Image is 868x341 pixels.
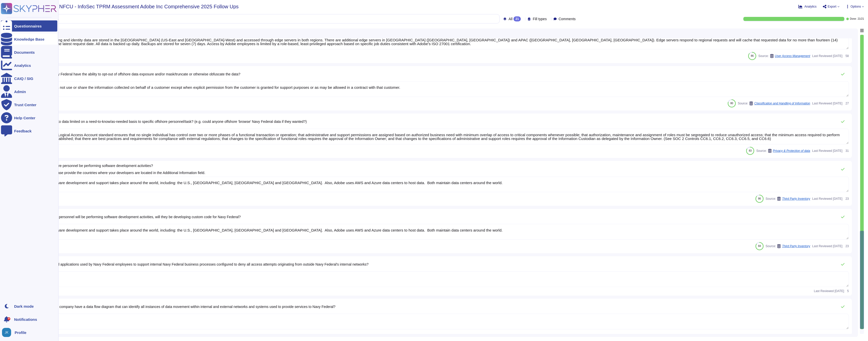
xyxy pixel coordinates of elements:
[858,18,864,20] span: 21 / 21
[14,103,36,107] div: Trust Center
[775,54,810,58] span: User Access Management
[42,120,307,124] span: Is access to data limited on a need-to-know/as-needed basis to specific offshore personnel/task? ...
[1,86,57,97] a: Admin
[828,5,836,8] span: Export
[42,305,336,309] span: Does your company have a data flow diagram that can identify all instances of data movement withi...
[782,245,810,248] span: Third Party Inventory
[814,290,844,293] span: Last Reviewed [DATE]
[14,129,32,133] div: Feedback
[846,290,849,293] span: 5
[1,112,57,123] a: Help Center
[34,81,849,97] textarea: Adobe does not use or share the information collected on behalf of a customer except when explici...
[14,304,34,308] div: Dark mode
[42,262,369,266] span: Are hosted applications used by Navy Federal employees to support internal Navy Federal business ...
[766,197,810,201] span: Source:
[1,73,57,84] a: CAIQ / SIG
[513,16,521,21] div: 21
[850,18,857,20] span: Done:
[812,149,843,152] span: Last Reviewed [DATE]
[751,54,754,57] span: 86
[845,102,849,105] span: 27
[766,244,810,248] span: Source:
[1,327,15,338] button: user
[14,90,26,94] div: Admin
[14,37,44,41] div: Knowledge Base
[845,245,849,248] span: 23
[14,116,35,120] div: Help Center
[1,20,57,32] a: Questionnaires
[845,197,849,200] span: 23
[798,5,817,9] button: Analytics
[812,197,843,200] span: Last Reviewed [DATE]
[812,245,843,248] span: Last Reviewed [DATE]
[59,4,239,9] span: NFCU - InfoSec TPRM Assessment Adobe Inc Comprehensive 2025 Follow Ups
[749,149,752,152] span: 83
[14,50,35,54] div: Documents
[15,331,26,334] span: Profile
[14,64,31,67] div: Analytics
[758,245,761,247] span: 84
[2,328,11,337] img: user
[508,17,512,21] span: All
[34,271,849,287] textarea: Yes
[42,72,240,76] span: Does Navy Federal have the ability to opt-out of offshore data exposure and/or mask/truncate or o...
[34,129,849,144] textarea: The Adobe Logical Access Account standard ensures that no single individual has control over two ...
[1,60,57,71] a: Analytics
[812,54,843,58] span: Last Reviewed [DATE]
[782,197,810,200] span: Third Party Inventory
[730,102,733,105] span: 80
[812,102,843,105] span: Last Reviewed [DATE]
[34,177,849,192] textarea: Adobe software development and support takes place around the world, including: the U.S., [GEOGRA...
[754,102,810,105] span: Classification and Handling of Information
[1,47,57,58] a: Documents
[533,17,547,21] span: Fill types
[773,149,810,152] span: Privacy & Protection of data
[804,5,817,8] span: Analytics
[559,17,576,21] span: Comments
[14,77,33,80] div: CAIQ / SIG
[758,197,761,200] span: 86
[851,5,861,8] span: Options
[14,24,42,28] div: Questionnaires
[756,149,810,153] span: Source:
[20,14,499,23] input: Search by keywords
[758,54,810,58] span: Source:
[7,317,10,320] div: 9+
[845,149,849,152] span: 31
[1,125,57,136] a: Feedback
[34,224,849,240] textarea: Adobe software development and support takes place around the world, including: the U.S., [GEOGRA...
[845,54,849,58] span: 58
[34,34,849,49] textarea: User licensing and identity data are stored in the [GEOGRAPHIC_DATA] (US-East and [GEOGRAPHIC_DAT...
[14,318,37,321] span: Notifications
[34,314,849,329] textarea: Yes
[1,99,57,110] a: Trust Center
[738,101,810,105] span: Source:
[42,215,241,219] span: If offshore personnel will be performing software development activities, will they be developing...
[1,34,57,45] a: Knowledge Base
